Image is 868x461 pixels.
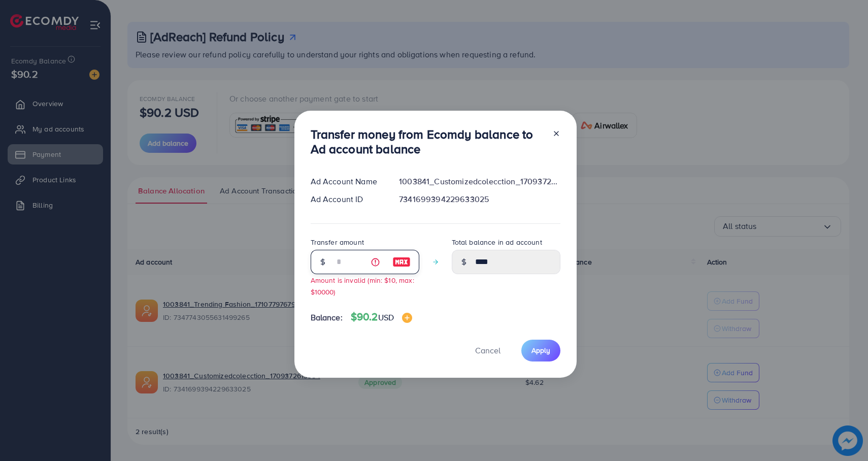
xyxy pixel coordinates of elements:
label: Total balance in ad account [452,237,542,247]
img: image [392,256,411,268]
label: Transfer amount [311,237,364,247]
span: Apply [531,345,550,355]
span: Balance: [311,312,343,323]
span: USD [378,312,394,323]
span: Cancel [475,345,500,356]
h4: $90.2 [351,311,412,323]
button: Apply [521,340,560,361]
div: 7341699394229633025 [391,193,568,205]
div: Ad Account Name [303,176,391,187]
h3: Transfer money from Ecomdy balance to Ad account balance [311,127,544,156]
small: Amount is invalid (min: $10, max: $10000) [311,275,414,297]
img: image [402,313,412,323]
button: Cancel [462,340,513,361]
div: 1003841_Customizedcolecction_1709372613954 [391,176,568,187]
div: Ad Account ID [303,193,391,205]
